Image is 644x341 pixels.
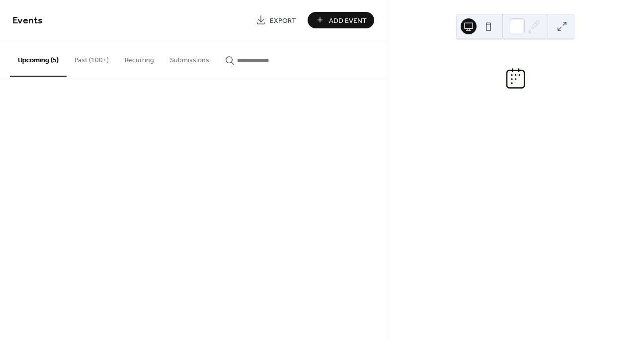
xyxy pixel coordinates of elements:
span: Add Event [329,15,367,26]
a: Export [248,12,304,28]
span: Events [12,11,43,30]
button: Recurring [117,40,162,76]
button: Past (100+) [67,40,117,76]
button: Submissions [162,40,217,76]
button: Add Event [308,12,374,28]
button: Upcoming (5) [10,40,67,77]
span: Export [270,15,296,26]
